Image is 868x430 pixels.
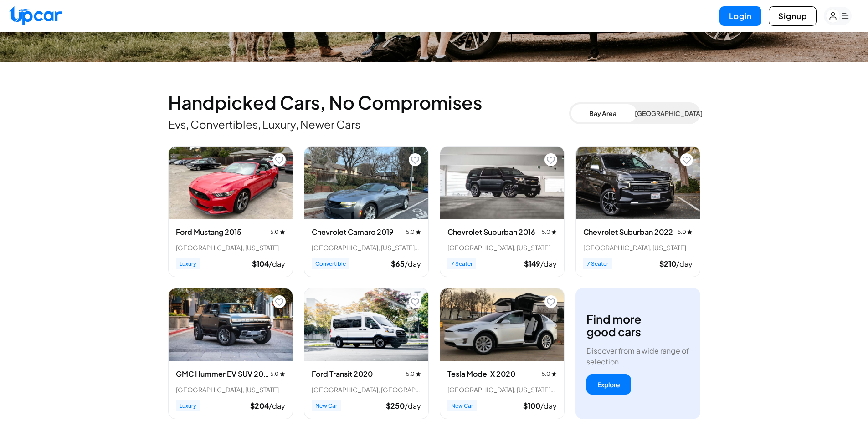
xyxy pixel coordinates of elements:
span: /day [540,401,557,410]
img: GMC Hummer EV SUV 2024 [169,288,293,361]
button: Signup [769,6,817,26]
button: Explore [586,374,631,395]
span: Convertible [312,258,349,269]
div: View details for Tesla Model X 2020 [440,288,565,419]
img: star [280,371,285,376]
span: 5.0 [542,228,557,236]
img: Upcar Logo [9,6,62,25]
img: star [416,371,421,376]
button: Add to favorites [544,295,557,308]
span: New Car [312,400,341,411]
img: star [416,229,421,234]
span: $ 100 [523,401,540,410]
span: 5.0 [678,228,693,236]
span: 5.0 [270,370,285,378]
span: /day [269,259,285,268]
span: $ 204 [250,401,269,410]
button: [GEOGRAPHIC_DATA] [635,104,699,122]
img: Chevrolet Suburban 2022 [576,147,700,219]
h2: Handpicked Cars, No Compromises [168,95,569,110]
span: New Car [447,400,477,411]
div: [GEOGRAPHIC_DATA], [US_STATE] [583,243,693,252]
img: Tesla Model X 2020 [440,288,564,361]
div: [GEOGRAPHIC_DATA], [US_STATE] [447,243,557,252]
div: View details for Chevrolet Camaro 2019 [304,146,429,277]
span: 5.0 [542,370,557,378]
img: Chevrolet Camaro 2019 [304,147,428,219]
img: Ford Transit 2020 [304,288,428,361]
img: star [551,371,557,376]
span: Luxury [176,400,200,411]
span: /day [269,401,285,410]
span: 5.0 [406,228,421,236]
h3: Chevrolet Camaro 2019 [312,227,394,238]
img: star [687,229,693,234]
span: 7 Seater [447,258,476,269]
span: $ 104 [252,259,269,268]
div: View details for GMC Hummer EV SUV 2024 [168,288,293,419]
button: Login [719,6,761,26]
h3: Find more good cars [586,313,641,338]
div: [GEOGRAPHIC_DATA], [US_STATE] • 2 trips [312,243,421,252]
h3: Chevrolet Suburban 2016 [447,227,535,238]
div: View details for Ford Mustang 2015 [168,146,293,277]
span: /day [676,259,693,268]
div: View details for Chevrolet Suburban 2022 [575,146,700,277]
span: Luxury [176,258,200,269]
img: star [280,229,285,234]
div: [GEOGRAPHIC_DATA], [US_STATE] [176,243,285,252]
div: View details for Chevrolet Suburban 2016 [440,146,565,277]
div: View details for Ford Transit 2020 [304,288,429,419]
h3: Ford Transit 2020 [312,369,373,379]
h3: Ford Mustang 2015 [176,227,241,238]
img: Chevrolet Suburban 2016 [440,147,564,219]
button: Add to favorites [409,153,421,166]
h3: GMC Hummer EV SUV 2024 [176,369,271,379]
div: [GEOGRAPHIC_DATA], [US_STATE] • 1 trips [447,385,557,394]
button: Add to favorites [273,153,286,166]
p: Evs, Convertibles, Luxury, Newer Cars [168,117,569,132]
button: Bay Area [571,104,635,122]
button: Add to favorites [409,295,421,308]
span: $ 65 [391,259,405,268]
div: [GEOGRAPHIC_DATA], [US_STATE] [176,385,285,394]
span: $ 210 [659,259,676,268]
img: Ford Mustang 2015 [169,147,293,219]
span: /day [540,259,557,268]
span: $ 149 [524,259,540,268]
img: star [551,229,557,234]
span: /day [405,401,421,410]
span: /day [405,259,421,268]
span: $ 250 [386,401,405,410]
button: Add to favorites [273,295,286,308]
p: Discover from a wide range of selection [586,345,689,367]
h3: Chevrolet Suburban 2022 [583,227,673,238]
span: 7 Seater [583,258,612,269]
span: 5.0 [406,370,421,378]
h3: Tesla Model X 2020 [447,369,515,379]
span: 5.0 [270,228,285,236]
div: [GEOGRAPHIC_DATA], [GEOGRAPHIC_DATA] [312,385,421,394]
button: Add to favorites [680,153,693,166]
button: Add to favorites [544,153,557,166]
